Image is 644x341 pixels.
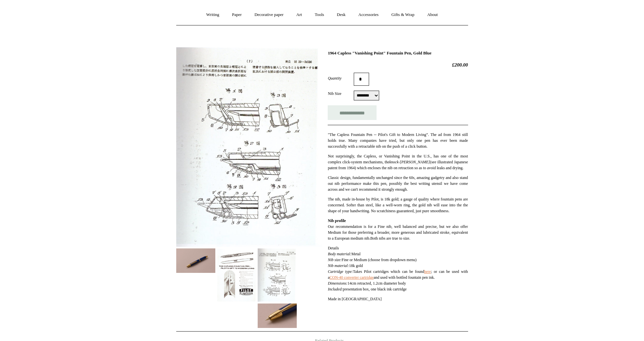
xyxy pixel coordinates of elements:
[370,236,410,241] span: Both nibs are true to size.
[328,91,354,96] label: Nib Size
[258,304,297,328] img: 1964 Capless "Vanishing Point" Fountain Pen, Gold Blue
[389,160,430,164] i: knock-[PERSON_NAME]
[328,175,468,192] span: Classic design, fundamentally unchanged since the 60s, amazing gadgetry and also stand out nib pe...
[328,197,468,213] span: The nib, made in-house by Pilot, is 18k gold; a gauge of quality where fountain pens are concerne...
[200,6,225,23] a: Writing
[352,6,384,23] a: Accessories
[328,218,346,223] strong: Nib profile
[328,297,381,301] span: Made in [GEOGRAPHIC_DATA]
[328,245,468,292] p: Details Metal Fine or Medium (choose from dropdown menu) 18k gold Takes Pilot cartridges which ca...
[176,248,215,273] img: 1964 Capless "Vanishing Point" Fountain Pen, Gold Blue
[328,132,468,149] span: "The Capless Fountain Pen -- Pilot's Gift to Modern Living”. The ad from 1964 still holds true. M...
[328,287,343,291] i: Included:
[330,275,374,280] a: CON-40 converter cartridge
[328,263,349,268] i: Nib material:
[328,51,468,56] h1: 1964 Capless "Vanishing Point" Fountain Pen, Gold Blue
[328,154,468,170] span: Not surprisingly, the Capless, or Vanishing Point in the U.S., has one of the most complex click-...
[331,6,351,23] a: Desk
[249,6,289,23] a: Decorative paper
[291,6,308,23] a: Art
[328,62,468,68] h2: £200.00
[385,6,420,23] a: Gifts & Wrap
[176,47,322,247] img: 1964 Capless "Vanishing Point" Fountain Pen, Gold Blue
[258,248,297,302] img: 1964 Capless "Vanishing Point" Fountain Pen, Gold Blue
[328,258,341,262] i: Nib size:
[328,252,351,256] i: Body material:
[328,224,468,241] span: Our recommendation is for a Fine nib, well balanced and precise, but we also offer Medium for tho...
[328,269,353,274] i: Cartridge type:
[309,6,330,23] a: Tools
[226,6,248,23] a: Paper
[217,248,256,302] img: 1964 Capless "Vanishing Point" Fountain Pen, Gold Blue
[328,281,348,286] i: Dimensions:
[328,75,354,81] label: Quantity
[424,269,431,274] a: here
[421,6,444,23] a: About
